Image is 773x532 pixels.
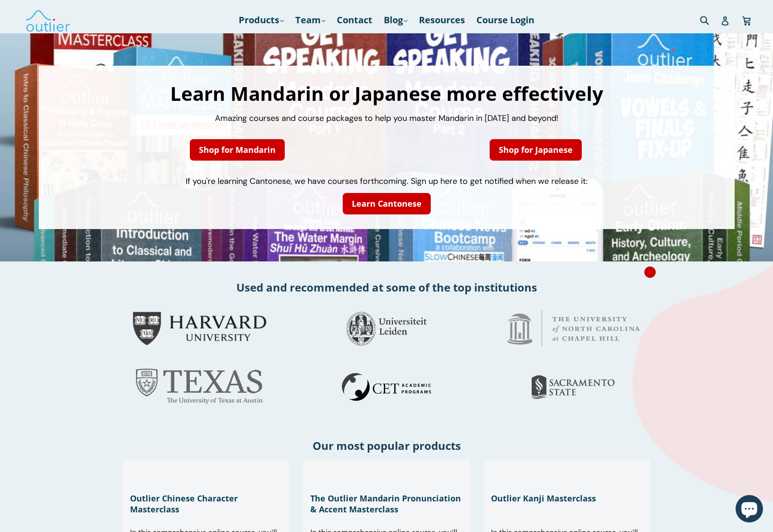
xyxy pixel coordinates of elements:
img: Outlier Linguistics [25,7,71,33]
a: Contact [332,12,377,28]
a: Shop for Mandarin [190,139,285,161]
a: Team [291,12,330,28]
a: Shop for Japanese [490,139,582,161]
span: Amazing courses and course packages to help you master Mandarin in [DATE] and beyond! [215,113,559,124]
a: Products [234,12,288,28]
a: Blog [379,12,412,28]
h1: Learn Mandarin or Japanese more effectively [48,84,726,103]
a: Course Login [472,12,539,28]
h3: Outlier Chinese Character Masterclass [130,493,282,515]
a: Learn Cantonese [343,193,431,214]
h3: The Outlier Mandarin Pronunciation & Accent Masterclass [310,493,462,515]
a: Resources [414,12,470,28]
span: If you're learning Cantonese, we have courses forthcoming. Sign up here to get notified when we r... [186,176,588,187]
inbox-online-store-chat: Shopify online store chat [733,495,766,525]
h3: Outlier Kanji Masterclass [491,493,643,504]
input: Search [698,10,723,29]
